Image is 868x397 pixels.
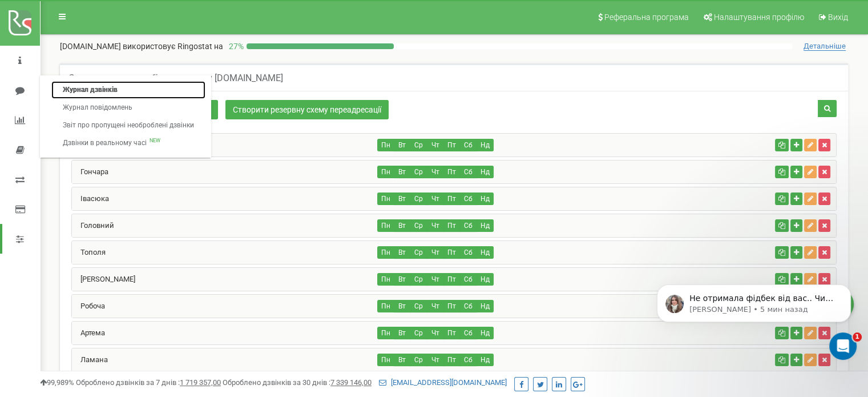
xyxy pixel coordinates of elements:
[427,219,444,232] button: Чт
[443,273,461,286] button: Пт
[427,327,444,339] button: Чт
[410,354,427,366] button: Ср
[377,139,394,151] button: Пн
[377,246,394,259] button: Пн
[829,332,857,360] iframe: Intercom live chat
[828,13,848,22] span: Вихід
[377,354,394,366] button: Пн
[443,193,461,205] button: Пт
[377,327,394,339] button: Пн
[460,219,477,232] button: Сб
[394,166,411,178] button: Вт
[460,300,477,312] button: Сб
[427,300,444,312] button: Чт
[72,194,109,203] a: Івасюка
[377,166,394,178] button: Пн
[427,354,444,366] button: Чт
[443,327,461,339] button: Пт
[714,13,804,22] span: Налаштування профілю
[427,273,444,286] button: Чт
[410,273,427,286] button: Ср
[394,354,411,366] button: Вт
[410,300,427,312] button: Ср
[60,41,223,52] p: [DOMAIN_NAME]
[72,355,108,364] a: Ламана
[72,167,108,176] a: Гончара
[443,166,461,178] button: Пт
[394,219,411,232] button: Вт
[51,99,205,117] a: Журнал повідомлень
[477,246,494,259] button: Нд
[72,275,135,283] a: [PERSON_NAME]
[40,378,74,387] span: 99,989%
[394,246,411,259] button: Вт
[76,378,221,387] span: Оброблено дзвінків за 7 днів :
[427,193,444,205] button: Чт
[443,246,461,259] button: Пт
[477,327,494,339] button: Нд
[394,193,411,205] button: Вт
[394,139,411,151] button: Вт
[443,354,461,366] button: Пт
[460,139,477,151] button: Сб
[443,219,461,232] button: Пт
[818,100,837,117] button: Пошук схеми переадресації
[460,273,477,286] button: Сб
[443,300,461,312] button: Пт
[72,221,114,230] a: Головний
[377,219,394,232] button: Пн
[604,13,689,22] span: Реферальна програма
[180,378,221,387] u: 1 719 357,00
[123,42,223,51] span: використовує Ringostat на
[379,378,507,387] a: [EMAIL_ADDRESS][DOMAIN_NAME]
[640,260,868,366] iframe: Intercom notifications сообщение
[477,300,494,312] button: Нд
[377,273,394,286] button: Пн
[804,42,846,51] span: Детальніше
[223,41,247,52] p: 27 %
[394,327,411,339] button: Вт
[477,193,494,205] button: Нд
[410,327,427,339] button: Ср
[377,300,394,312] button: Пн
[72,248,106,256] a: Тополя
[477,354,494,366] button: Нд
[72,302,105,310] a: Робоча
[410,246,427,259] button: Ср
[51,134,205,152] a: Дзвінки в реальному часіNEW
[427,139,444,151] button: Чт
[410,219,427,232] button: Ср
[460,246,477,259] button: Сб
[477,273,494,286] button: Нд
[853,332,862,342] span: 1
[427,166,444,178] button: Чт
[460,193,477,205] button: Сб
[9,10,31,35] img: ringostat logo
[410,139,427,151] button: Ср
[68,73,283,83] h5: Схеми переадресації для проєкту [DOMAIN_NAME]
[330,378,372,387] u: 7 339 146,00
[460,327,477,339] button: Сб
[223,378,372,387] span: Оброблено дзвінків за 30 днів :
[427,246,444,259] button: Чт
[410,193,427,205] button: Ср
[377,193,394,205] button: Пн
[477,166,494,178] button: Нд
[477,219,494,232] button: Нд
[225,100,389,119] a: Створити резервну схему переадресації
[394,273,411,286] button: Вт
[460,354,477,366] button: Сб
[72,328,105,337] a: Артема
[410,166,427,178] button: Ср
[51,117,205,134] a: Звіт про пропущені необроблені дзвінки
[460,166,477,178] button: Сб
[51,81,205,99] a: Журнал дзвінків
[394,300,411,312] button: Вт
[477,139,494,151] button: Нд
[443,139,461,151] button: Пт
